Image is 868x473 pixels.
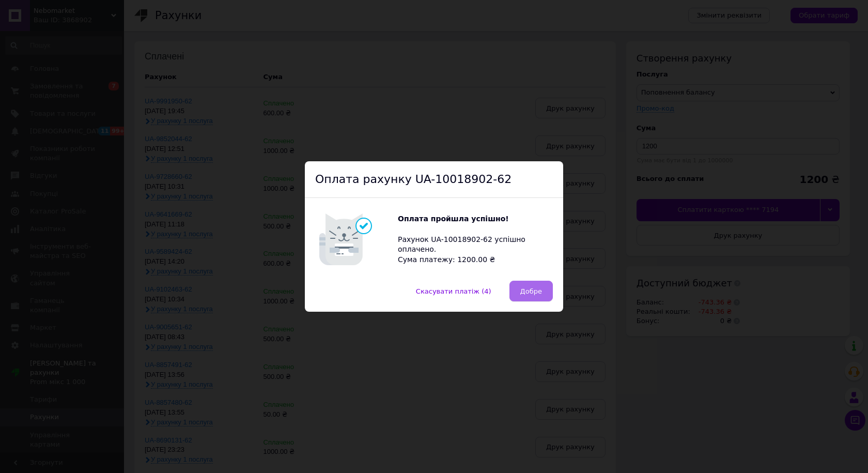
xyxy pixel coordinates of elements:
button: Добре [509,281,553,301]
div: Оплата рахунку UA-10018902-62 [305,161,563,199]
img: Котик говорить Оплата пройшла успішно! [315,208,398,270]
span: Добре [520,287,542,295]
div: Рахунок UA-10018902-62 успішно оплачено. Сума платежу: 1200.00 ₴ [398,214,553,265]
button: Скасувати платіж (4) [405,281,502,301]
span: Скасувати платіж (4) [416,287,491,295]
b: Оплата пройшла успішно! [398,215,509,223]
